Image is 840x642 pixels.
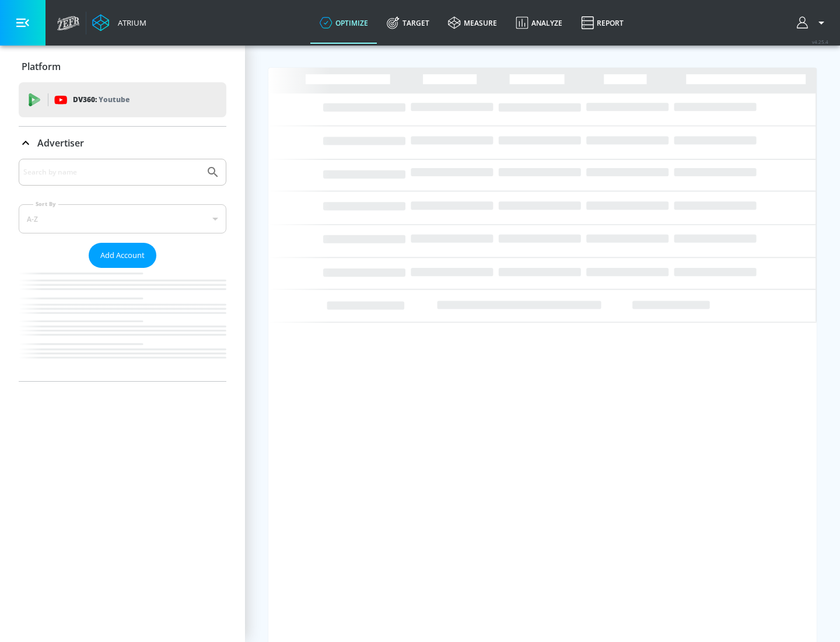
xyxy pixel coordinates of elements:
p: Youtube [99,93,129,106]
a: optimize [310,2,377,44]
div: Platform [19,50,226,83]
nav: list of Advertiser [19,268,226,381]
label: Sort By [33,200,58,208]
p: Platform [22,60,61,73]
button: Add Account [89,243,156,268]
div: Atrium [113,18,146,28]
a: measure [439,2,506,44]
div: Advertiser [19,127,226,159]
input: Search by name [23,165,200,180]
div: DV360: Youtube [19,82,226,117]
a: Analyze [506,2,572,44]
p: Advertiser [37,137,84,149]
a: Atrium [92,14,146,32]
a: Report [572,2,633,44]
p: DV360: [73,93,129,106]
div: Advertiser [19,159,226,381]
span: v 4.25.4 [812,39,828,45]
a: Target [377,2,439,44]
span: Add Account [100,249,145,262]
div: A-Z [19,204,226,233]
